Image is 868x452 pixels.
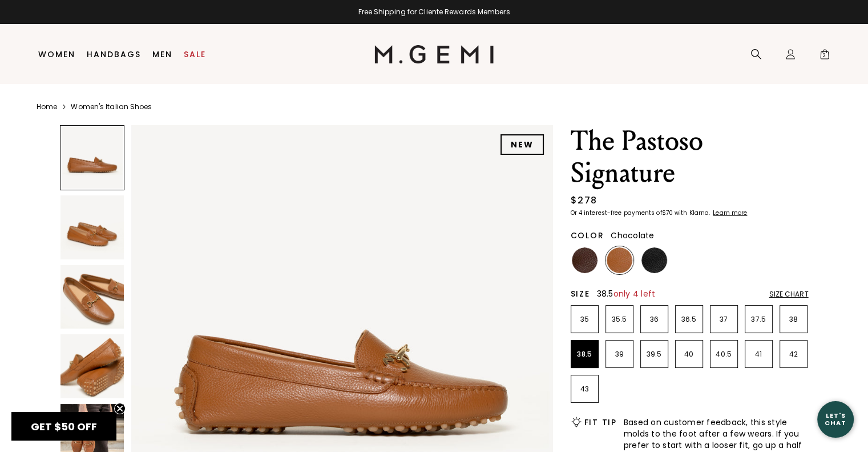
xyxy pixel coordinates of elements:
p: 42 [780,350,807,359]
div: Let's Chat [817,412,854,426]
p: 39.5 [641,350,668,359]
klarna-placement-style-cta: Learn more [713,209,747,217]
span: only 4 left [613,288,656,299]
p: 43 [571,385,598,394]
img: Tan [607,247,632,273]
span: 2 [819,51,830,62]
span: 38.5 [597,288,656,299]
div: Size Chart [769,290,809,299]
img: The Pastoso Signature [60,334,124,398]
p: 37.5 [745,315,772,324]
a: Women's Italian Shoes [71,102,152,111]
a: Home [37,102,57,111]
p: 38.5 [571,350,598,359]
p: 39 [606,350,633,359]
p: 35.5 [606,315,633,324]
img: The Pastoso Signature [60,265,124,329]
img: Chocolate [572,247,597,273]
button: Close teaser [114,403,126,414]
img: M.Gemi [374,45,494,63]
a: Sale [184,50,206,59]
p: 36.5 [676,315,703,324]
img: The Pastoso Signature [60,195,124,259]
p: 37 [710,315,737,324]
a: Women [38,50,75,59]
h2: Size [571,289,590,298]
h1: The Pastoso Signature [571,125,809,189]
div: NEW [500,134,544,155]
p: 41 [745,350,772,359]
div: $278 [571,194,597,207]
div: GET $50 OFFClose teaser [11,412,116,441]
h2: Color [571,231,604,240]
klarna-placement-style-body: with Klarna [675,209,712,217]
klarna-placement-style-body: Or 4 interest-free payments of [571,209,662,217]
a: Handbags [87,50,141,59]
a: Learn more [712,210,747,217]
span: Chocolate [611,230,654,241]
klarna-placement-style-amount: $70 [662,209,673,217]
span: GET $50 OFF [31,419,97,434]
p: 36 [641,315,668,324]
a: Men [152,50,172,59]
p: 38 [780,315,807,324]
img: Black [641,247,667,273]
h2: Fit Tip [584,418,617,427]
p: 35 [571,315,598,324]
p: 40.5 [710,350,737,359]
p: 40 [676,350,703,359]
